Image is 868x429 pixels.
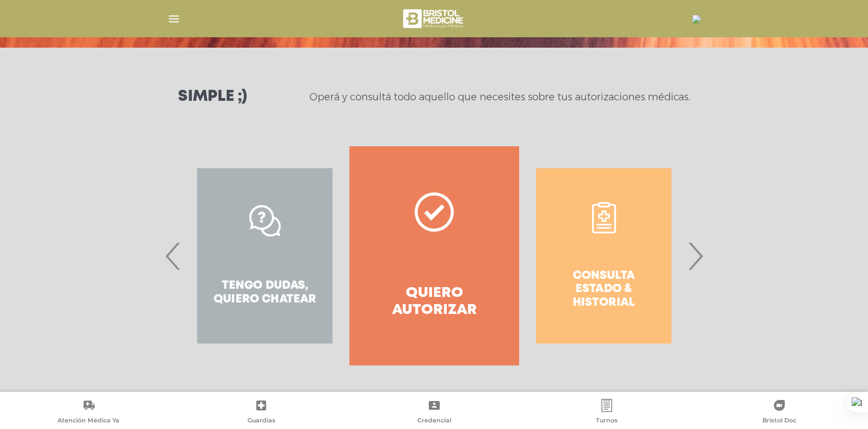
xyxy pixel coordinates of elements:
[348,399,520,427] a: Credencial
[520,399,693,427] a: Turnos
[762,416,796,426] span: Bristol Doc
[167,12,181,26] img: Cober_menu-lines-white.svg
[2,399,175,427] a: Atención Médica Ya
[401,5,467,32] img: bristol-medicine-blanco.png
[163,226,184,285] span: Previous
[309,90,690,104] p: Operá y consultá todo aquello que necesites sobre tus autorizaciones médicas.
[58,416,119,426] span: Atención Médica Ya
[349,146,519,365] a: Quiero autorizar
[175,399,347,427] a: Guardias
[248,416,275,426] span: Guardias
[178,89,247,105] h3: Simple ;)
[685,226,706,285] span: Next
[369,285,499,319] h4: Quiero autorizar
[692,15,701,24] img: 15868
[596,416,618,426] span: Turnos
[417,416,451,426] span: Credencial
[693,399,866,427] a: Bristol Doc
